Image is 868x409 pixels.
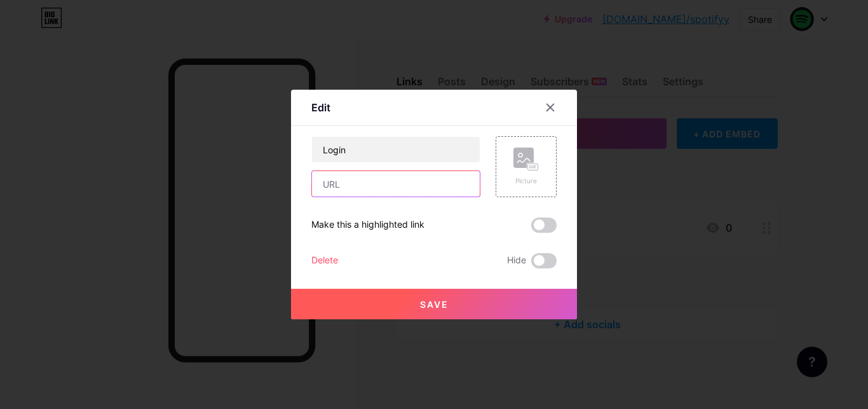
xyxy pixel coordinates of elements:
div: Picture [513,176,539,186]
button: Save [291,289,577,319]
div: Edit [311,100,330,115]
div: Make this a highlighted link [311,218,424,233]
input: Title [312,137,480,162]
div: Delete [311,253,338,268]
input: URL [312,171,480,197]
span: Save [420,299,449,310]
span: Hide [507,253,526,268]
